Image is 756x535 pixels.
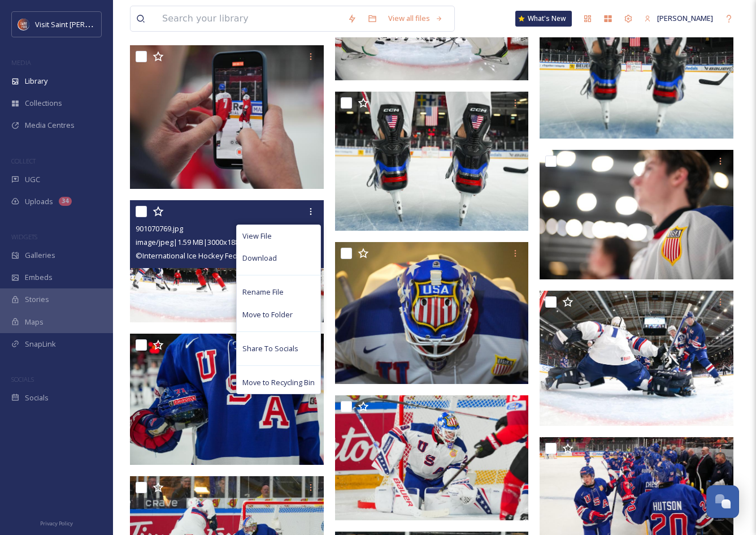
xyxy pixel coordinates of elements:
a: What's New [515,11,572,27]
span: Stories [25,294,49,305]
span: Galleries [25,250,55,261]
img: 901071046.jpg [335,242,529,384]
span: image/jpeg | 1.59 MB | 3000 x 1889 [136,237,243,247]
img: 901070813.jpg [540,150,733,279]
span: SOCIALS [11,375,34,383]
span: Socials [25,392,49,403]
a: View all files [383,7,449,29]
span: Maps [25,317,44,327]
img: 901071051.jpg [130,45,324,189]
span: Move to Folder [242,309,293,320]
span: © International Ice Hockey Federation [136,251,262,261]
span: View File [242,231,272,241]
span: Embeds [25,272,53,283]
span: MEDIA [11,58,31,67]
span: COLLECT [11,157,36,165]
span: Download [242,253,277,264]
span: Collections [25,98,62,109]
img: 901071187.jpg [335,92,529,230]
span: Visit Saint [PERSON_NAME] [35,19,125,29]
img: 901070137.jpg [540,291,736,426]
span: [PERSON_NAME] [657,13,713,23]
div: 34 [59,197,72,206]
span: UGC [25,174,40,185]
a: [PERSON_NAME] [638,7,719,29]
img: 901070780.jpg [335,395,532,520]
span: Share To Socials [242,343,298,354]
span: SnapLink [25,339,56,350]
span: Media Centres [25,120,75,131]
input: Search your library [157,6,342,31]
button: Open Chat [706,485,739,518]
span: Rename File [242,287,284,297]
span: Privacy Policy [40,520,73,527]
img: Visit%20Saint%20Paul%20Updated%20Profile%20Image.jpg [18,19,29,30]
span: Library [25,76,47,87]
span: Move to Recycling Bin [242,377,315,388]
span: Uploads [25,196,53,207]
img: 901071189.jpg [540,1,733,139]
img: 901070133.jpg [130,334,327,465]
span: WIDGETS [11,232,37,241]
span: 901070769.jpg [136,223,183,234]
a: Privacy Policy [40,516,73,529]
